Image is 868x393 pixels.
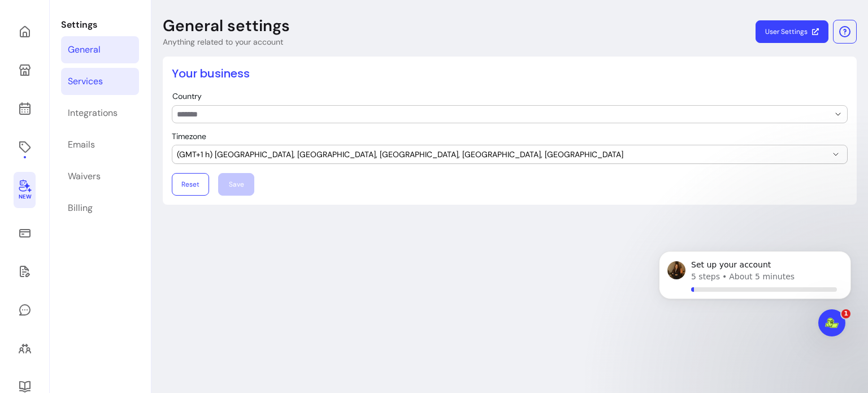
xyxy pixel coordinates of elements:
[172,90,206,102] label: Country
[829,105,847,123] button: Show suggestions
[68,138,95,152] div: Emails
[61,100,139,127] a: Integrations
[177,149,829,160] span: (GMT+1 h) [GEOGRAPHIC_DATA], [GEOGRAPHIC_DATA], [GEOGRAPHIC_DATA], [GEOGRAPHIC_DATA], [GEOGRAPHIC...
[14,219,36,247] a: Sales
[14,95,36,122] a: Calendar
[61,68,139,95] a: Services
[163,36,290,47] p: Anything related to your account
[14,172,36,208] a: New
[68,106,118,120] div: Integrations
[61,131,139,158] a: Emails
[68,75,103,88] div: Services
[18,193,31,201] span: New
[14,133,36,161] a: Offerings
[172,145,847,163] button: (GMT+1 h) [GEOGRAPHIC_DATA], [GEOGRAPHIC_DATA], [GEOGRAPHIC_DATA], [GEOGRAPHIC_DATA], [GEOGRAPHIC...
[68,170,101,183] div: Waivers
[177,109,811,120] input: Country
[61,18,139,32] p: Settings
[14,258,36,285] a: Waivers
[61,36,139,63] a: General
[68,43,101,57] div: General
[61,195,139,222] a: Billing
[163,16,290,36] p: General settings
[14,296,36,323] a: My Messages
[756,20,828,43] a: User Settings
[841,309,850,318] span: 1
[14,335,36,362] a: Clients
[68,201,93,215] div: Billing
[14,18,36,45] a: Home
[61,163,139,190] a: Waivers
[818,309,845,336] iframe: Intercom live chat
[172,66,848,81] h2: Your business
[14,57,36,84] a: My Page
[172,173,209,196] button: Reset
[642,238,868,362] iframe: Intercom notifications message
